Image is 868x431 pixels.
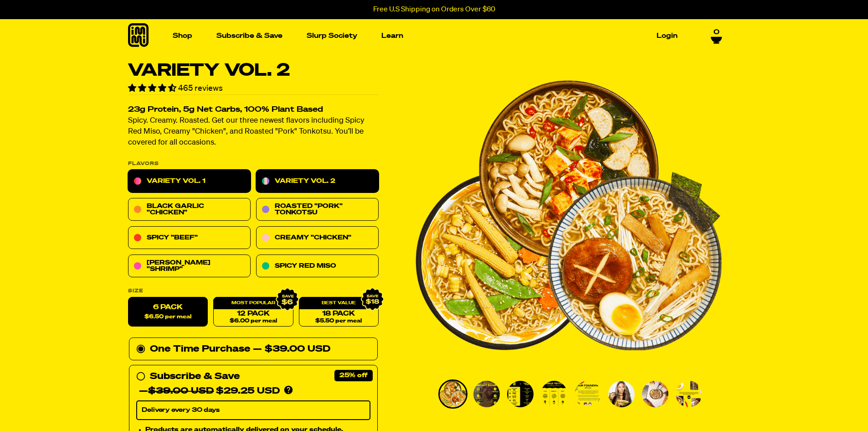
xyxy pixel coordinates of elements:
span: 0 [714,28,719,36]
label: 6 Pack [128,297,208,327]
a: Black Garlic "Chicken" [128,198,251,221]
div: PDP main carousel [416,62,722,369]
p: Free U.S Shipping on Orders Over $60 [373,5,495,14]
iframe: Marketing Popup [5,389,96,426]
span: 4.70 stars [128,84,178,93]
a: 0 [711,28,722,44]
span: 465 reviews [178,84,223,93]
a: Subscribe & Save [213,29,286,43]
span: $6.00 per meal [229,318,277,324]
img: Variety Vol. 2 [608,381,635,407]
img: Variety Vol. 2 [440,381,466,407]
a: Slurp Society [303,29,361,43]
div: PDP main carousel thumbnails [416,379,722,409]
div: One Time Purchase [136,342,370,357]
img: Variety Vol. 2 [642,381,668,407]
a: Variety Vol. 1 [128,170,251,193]
li: Go to slide 4 [539,379,569,409]
div: — $29.25 USD [139,384,280,399]
h2: 23g Protein, 5g Net Carbs, 100% Plant Based [128,106,379,114]
del: $39.00 USD [148,387,214,396]
li: Go to slide 3 [506,379,535,409]
h1: Variety Vol. 2 [128,62,379,79]
a: 18 Pack$5.50 per meal [298,297,378,327]
a: 12 Pack$6.00 per meal [213,297,293,327]
p: Spicy. Creamy. Roasted. Get our three newest flavors including Spicy Red Miso, Creamy "Chicken", ... [128,116,379,149]
p: Flavors [128,161,379,166]
a: [PERSON_NAME] "Shrimp" [128,255,251,278]
a: Learn [378,29,407,43]
img: Variety Vol. 2 [575,381,601,407]
li: Go to slide 7 [641,379,670,409]
div: Subscribe & Save [150,369,240,384]
img: Variety Vol. 2 [676,381,702,407]
div: — $39.00 USD [253,342,330,357]
li: Go to slide 8 [674,379,704,409]
li: 1 of 8 [416,62,722,369]
img: Variety Vol. 2 [541,381,567,407]
li: Go to slide 6 [607,379,636,409]
a: Spicy "Beef" [128,227,251,249]
li: Go to slide 5 [573,379,602,409]
a: Login [653,29,681,43]
img: Variety Vol. 2 [473,381,500,407]
a: Creamy "Chicken" [256,227,379,249]
span: $5.50 per meal [315,318,362,324]
img: Variety Vol. 2 [507,381,534,407]
label: Size [128,289,379,294]
li: Go to slide 2 [472,379,501,409]
nav: Main navigation [169,19,681,52]
span: $6.50 per meal [144,314,191,320]
li: Go to slide 1 [438,379,467,409]
a: Spicy Red Miso [256,255,379,278]
select: Subscribe & Save —$39.00 USD$29.25 USD Products are automatically delivered on your schedule. No ... [136,401,370,420]
a: Variety Vol. 2 [256,170,379,193]
a: Shop [169,29,196,43]
a: Roasted "Pork" Tonkotsu [256,198,379,221]
img: Variety Vol. 2 [416,62,722,369]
